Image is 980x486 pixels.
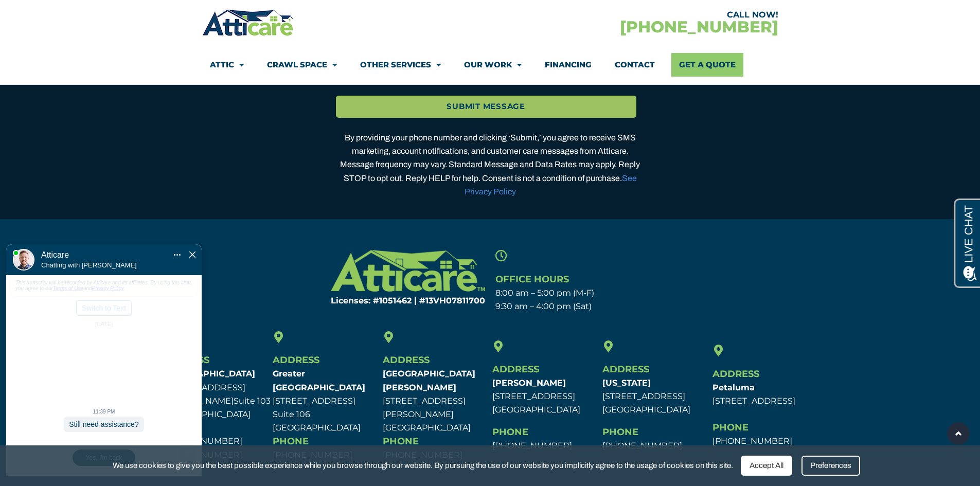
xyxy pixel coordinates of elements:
b: [GEOGRAPHIC_DATA][PERSON_NAME] [383,369,475,392]
span: Address [273,354,319,366]
div: Preferences [801,456,860,476]
div: 11:39 PM [6,206,202,212]
span: Office Hours [495,274,569,285]
span: Close Chat [189,47,195,56]
span: Address [712,368,759,380]
p: [STREET_ADDRESS][PERSON_NAME] [GEOGRAPHIC_DATA] [383,367,488,435]
div: Yes, I'm back [73,246,135,263]
span: Phone [383,436,419,447]
span: Address [602,364,649,375]
p: [STREET_ADDRESS][PERSON_NAME] [GEOGRAPHIC_DATA] [163,367,268,421]
p: [STREET_ADDRESS] [GEOGRAPHIC_DATA] [492,376,597,417]
input: Submit Message [336,96,636,118]
span: Opens a chat window [25,8,83,21]
div: CALL NOW! [490,11,778,19]
a: Our Work [464,53,522,77]
a: Contact [615,53,655,77]
b: Petaluma [712,383,755,392]
h1: Atticare [41,47,154,57]
div: Action Menu [173,48,182,57]
b: Greater [GEOGRAPHIC_DATA] [273,369,365,392]
a: Attic [210,53,244,77]
span: Phone [273,436,309,447]
div: By providing your phone number and clicking ‘Submit,’ you agree to receive SMS marketing, account... [336,131,645,199]
span: We use cookies to give you the best possible experience while you browse through our website. By ... [113,459,733,472]
span: Phone [712,422,749,433]
img: Close Chat [189,48,195,55]
div: Move [41,47,154,66]
b: [PERSON_NAME] [492,378,566,388]
b: [US_STATE] [602,378,651,388]
span: Address [383,354,430,366]
a: Crawl Space [267,53,337,77]
span: Phone [602,426,638,438]
div: Still need assistance? [64,213,144,229]
p: Chatting with [PERSON_NAME] [41,58,154,66]
nav: Menu [210,53,771,77]
p: [STREET_ADDRESS] [712,381,817,408]
h6: Licenses: #1051462 | #13VH078117​00 [300,297,485,305]
div: Atticare [40,203,153,234]
span: Phone [492,426,528,438]
a: Get A Quote [671,53,743,77]
div: Accept All [741,456,792,476]
p: [STREET_ADDRESS] Suite 106 [GEOGRAPHIC_DATA] [273,367,378,435]
p: 8:00 am – 5:00 pm (M-F) 9:30 am – 4:00 pm (Sat) [495,286,680,314]
a: Financing [545,53,592,77]
p: [STREET_ADDRESS] [GEOGRAPHIC_DATA] [602,376,707,417]
span: Address [492,364,539,375]
a: Other Services [360,53,441,77]
span: Suite 103 [234,396,271,406]
img: Live Agent [13,46,34,67]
